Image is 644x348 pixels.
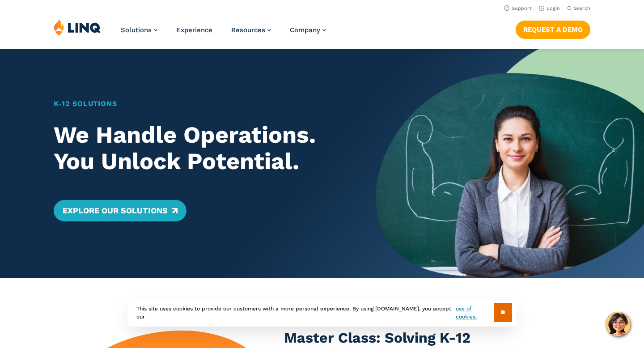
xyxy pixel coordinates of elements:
[121,19,326,48] nav: Primary Navigation
[516,19,590,38] nav: Button Navigation
[54,122,349,175] h2: We Handle Operations. You Unlock Potential.
[231,26,271,34] a: Resources
[121,26,157,34] a: Solutions
[176,26,212,34] a: Experience
[121,26,152,34] span: Solutions
[567,5,590,12] button: Open Search Bar
[539,5,560,11] a: Login
[127,298,517,327] div: This site uses cookies to provide our customers with a more personal experience. By using [DOMAIN...
[290,26,320,34] span: Company
[231,26,265,34] span: Resources
[290,26,326,34] a: Company
[574,5,590,11] span: Search
[54,98,349,109] h1: K‑12 Solutions
[376,49,644,278] img: Home Banner
[54,200,186,221] a: Explore Our Solutions
[456,305,494,321] a: use of cookies.
[54,19,101,36] img: LINQ | K‑12 Software
[516,21,590,38] a: Request a Demo
[504,5,532,11] a: Support
[606,312,631,337] button: Hello, have a question? Let’s chat.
